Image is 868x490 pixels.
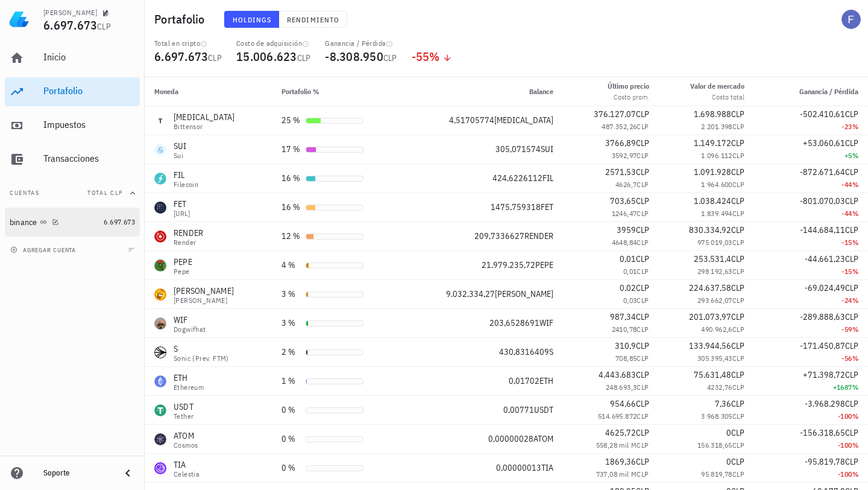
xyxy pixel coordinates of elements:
div: binance [10,217,37,227]
div: FET-icon [154,202,166,214]
div: Filecoin [174,181,198,188]
div: dogwifhat [174,326,206,333]
div: -44 [764,208,858,220]
div: -100 [764,468,858,480]
span: CLP [845,109,858,119]
div: [PERSON_NAME] [174,297,234,304]
span: 2.201.398 [701,122,732,131]
span: -156.318,65 [800,427,845,438]
span: CLP [732,151,744,160]
div: TIA [174,459,200,471]
span: % [852,296,858,305]
div: 3 % [281,317,301,329]
span: 248.693,3 [606,383,637,392]
div: Cosmos [174,442,198,449]
span: Ganancia / Pérdida [799,87,858,96]
span: % [852,180,858,189]
span: [PERSON_NAME] [495,288,553,299]
div: -15 [764,237,858,249]
div: -56 [764,352,858,364]
img: LedgiFi [10,10,29,29]
span: CLP [636,398,649,409]
span: 487.352,26 [602,122,637,131]
span: 75.631,48 [694,369,731,380]
span: CLP [637,441,649,450]
span: 558,28 mil M [596,441,637,450]
span: RENDER [524,231,553,241]
span: 514.695.872 [598,412,637,421]
span: CLP [637,354,649,363]
span: 209,7336627 [474,231,524,241]
span: ATOM [533,433,553,444]
span: ETH [539,375,553,386]
div: 16 % [281,172,301,185]
th: Portafolio %: Sin ordenar. Pulse para ordenar de forma ascendente. [272,77,401,106]
span: TIA [541,462,553,473]
a: binance 6.697.673 [5,208,140,237]
span: -8.308.950 [325,48,383,65]
div: WIF-icon [154,317,166,329]
span: CLP [731,109,744,119]
span: % [852,441,858,450]
span: 133.944,56 [689,340,731,351]
span: 0,01 [620,253,636,264]
span: FET [541,202,553,212]
span: 1246,47 [612,209,637,218]
div: [PERSON_NAME] [174,285,234,297]
span: 3766,89 [605,138,636,148]
span: CLP [637,267,649,276]
div: -15 [764,266,858,278]
div: Inicio [43,51,135,63]
span: CLP [845,398,858,409]
span: 703,65 [610,196,636,206]
span: 1.149.172 [694,138,731,148]
span: 293.662,07 [697,296,732,305]
span: 2571,53 [605,167,636,177]
span: CLP [636,369,649,380]
span: 253.531,4 [694,253,731,264]
span: 0,01 [623,267,637,276]
span: % [429,48,439,65]
div: Ethereum [174,384,204,391]
div: Transacciones [43,153,135,164]
span: 95.819,78 [701,469,732,479]
span: CLP [208,52,222,63]
span: 305,071574 [495,144,541,154]
span: CLP [636,282,649,293]
span: 9.032.334,27 [446,288,495,299]
span: Moneda [154,87,178,96]
span: 4648,84 [612,238,637,247]
span: CLP [636,196,649,206]
a: Inicio [5,43,140,72]
div: Ganancia / Pérdida [325,39,397,48]
span: CLP [731,253,744,264]
div: Portafolio [43,85,135,97]
div: Último precio [608,81,649,92]
span: % [852,238,858,247]
span: CLP [845,311,858,322]
span: 376.127,07 [594,109,636,119]
span: % [852,151,858,160]
span: +71.398,72 [803,369,845,380]
span: 0,01702 [509,375,539,386]
span: CLP [845,167,858,177]
span: Holdings [232,15,272,24]
span: CLP [383,52,397,63]
span: 203,6528691 [489,317,539,328]
span: 0,00000013 [496,462,541,473]
span: -801.070,03 [800,196,845,206]
span: 298.192,63 [697,267,732,276]
span: 305.395,43 [697,354,732,363]
span: -69.024,49 [805,282,845,293]
span: % [852,354,858,363]
div: SUI [174,140,187,152]
span: CLP [636,167,649,177]
div: +5 [764,150,858,162]
div: 0 % [281,462,301,474]
a: Impuestos [5,111,140,140]
span: CLP [732,383,744,392]
span: CLP [845,196,858,206]
span: CLP [297,52,311,63]
div: 0 % [281,433,301,445]
div: 3 % [281,288,301,301]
